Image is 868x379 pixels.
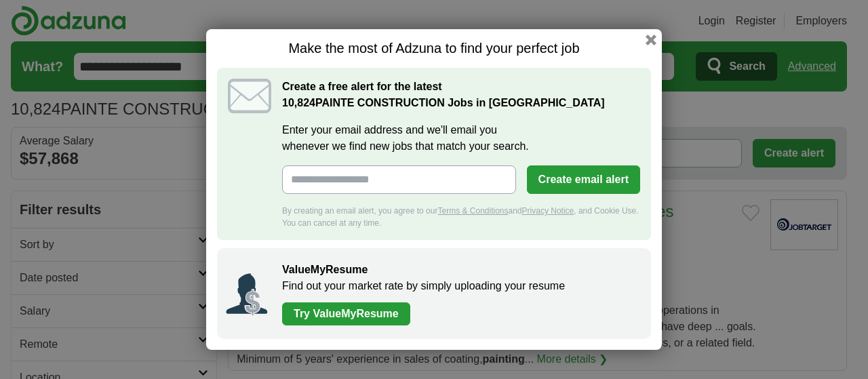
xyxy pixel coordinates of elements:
[228,79,271,113] img: icon_email.svg
[217,40,651,57] h1: Make the most of Adzuna to find your perfect job
[282,262,637,278] h2: ValueMyResume
[282,79,640,111] h2: Create a free alert for the latest
[282,278,637,294] p: Find out your market rate by simply uploading your resume
[522,206,574,216] a: Privacy Notice
[282,122,640,155] label: Enter your email address and we'll email you whenever we find new jobs that match your search.
[282,97,605,108] strong: PAINTE CONSTRUCTION Jobs in [GEOGRAPHIC_DATA]
[437,206,508,216] a: Terms & Conditions
[282,302,410,325] a: Try ValueMyResume
[527,165,640,194] button: Create email alert
[282,205,640,229] div: By creating an email alert, you agree to our and , and Cookie Use. You can cancel at any time.
[282,95,315,111] span: 10,824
